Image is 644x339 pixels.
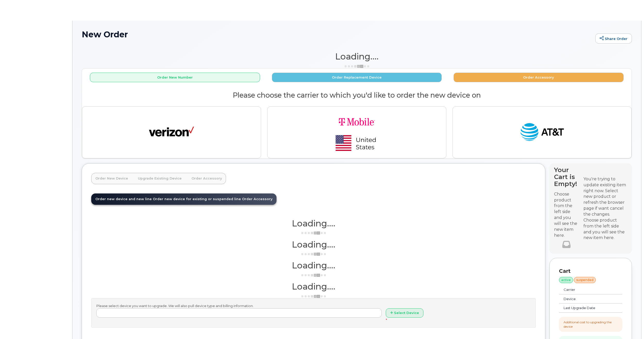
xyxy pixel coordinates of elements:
a: Order Accessory [187,173,226,184]
a: Order New Device [91,173,132,184]
span: Order new device and new line [95,197,152,201]
img: verizon-ab2890fd1dd4a6c9cf5f392cd2db4626a3dae38ee8226e09bcb5c993c4c79f81.png [149,121,194,144]
div: Choose product from the left side and you will see the new item here. [583,217,627,241]
button: Select Device [386,308,423,318]
span: Order Accessory [242,197,272,201]
button: Order New Number [90,73,260,82]
button: Order Replacement Device [272,73,442,82]
h1: Loading.... [82,52,632,61]
div: Please select device you want to upgrade. We will also pull device type and billing information. [91,298,536,328]
h1: Loading.... [91,219,536,228]
span: Order new device for existing or suspended line [153,197,241,201]
img: ajax-loader-3a6953c30dc77f0bf724df975f13086db4f4c1262e45940f03d1251963f1bf2e.gif [301,231,327,235]
h1: Loading.... [91,240,536,249]
div: active [559,277,573,283]
div: suspended [574,277,596,283]
img: ajax-loader-3a6953c30dc77f0bf724df975f13086db4f4c1262e45940f03d1251963f1bf2e.gif [301,294,327,298]
p: Choose product from the left side and you will see the new item here. [554,191,579,239]
td: Device [559,294,611,304]
img: at_t-fb3d24644a45acc70fc72cc47ce214d34099dfd970ee3ae2334e4251f9d920fd.png [520,121,565,144]
h1: Loading.... [91,282,536,291]
img: ajax-loader-3a6953c30dc77f0bf724df975f13086db4f4c1262e45940f03d1251963f1bf2e.gif [344,64,370,68]
button: Order Accessory [454,73,624,82]
td: Last Upgrade Date [559,303,611,313]
td: Carrier [559,285,611,294]
h4: Your Cart is Empty! [554,166,579,187]
img: t-mobile-78392d334a420d5b7f0e63d4fa81f6287a21d394dc80d677554bb55bbab1186f.png [321,111,393,154]
img: ajax-loader-3a6953c30dc77f0bf724df975f13086db4f4c1262e45940f03d1251963f1bf2e.gif [301,273,327,277]
p: Cart [559,267,622,275]
h1: Loading.... [91,261,536,270]
a: Upgrade Existing Device [134,173,186,184]
h2: Please choose the carrier to which you'd like to order the new device on [82,91,632,99]
div: You're trying to update existing item right now. Select new product or refresh the browser page i... [583,176,627,217]
a: Share Order [595,33,632,44]
div: Additional cost to upgrading the device [564,320,618,329]
h1: New Order [82,30,593,39]
img: ajax-loader-3a6953c30dc77f0bf724df975f13086db4f4c1262e45940f03d1251963f1bf2e.gif [301,252,327,256]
